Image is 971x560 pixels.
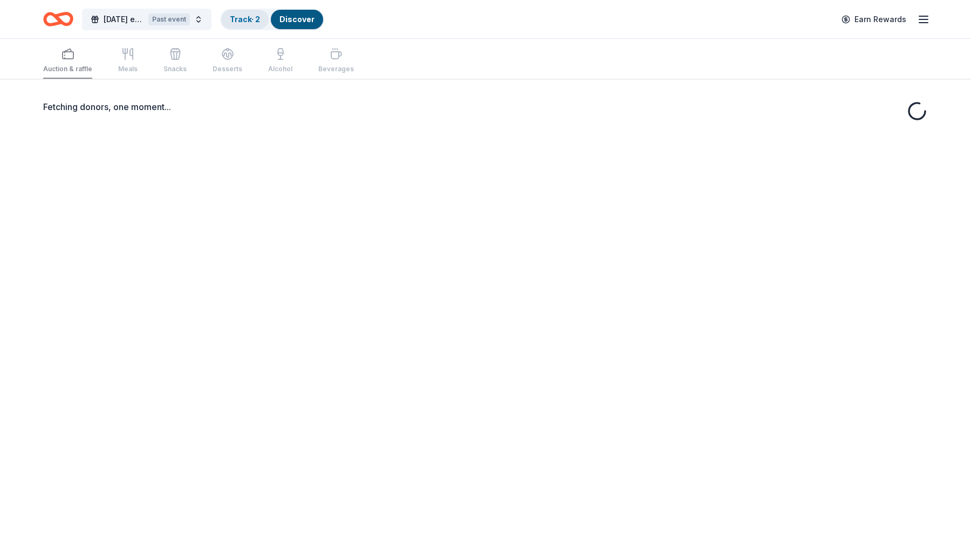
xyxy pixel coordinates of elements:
button: [DATE] eventPast event [82,9,211,30]
span: [DATE] event [104,13,144,26]
div: Fetching donors, one moment... [43,100,928,113]
a: Track· 2 [230,15,260,24]
a: Earn Rewards [835,10,913,29]
div: Past event [148,13,190,25]
a: Discover [279,15,314,24]
a: Home [43,6,73,32]
button: Track· 2Discover [220,9,324,30]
